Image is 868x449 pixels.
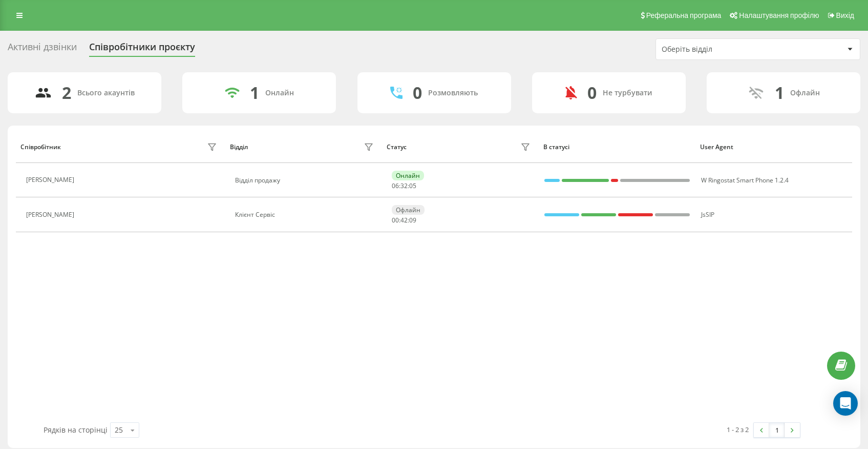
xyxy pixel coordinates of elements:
[400,181,408,190] span: 32
[62,83,71,103] div: 2
[790,89,820,97] div: Офлайн
[26,176,77,183] div: [PERSON_NAME]
[739,11,819,19] span: Налаштування профілю
[8,42,77,57] div: Активні дзвінки
[662,45,784,54] div: Оберіть відділ
[235,211,376,218] div: Клієнт Сервіс
[392,181,399,190] span: 06
[392,205,425,215] div: Офлайн
[26,211,77,218] div: [PERSON_NAME]
[250,83,259,103] div: 1
[409,181,416,190] span: 05
[836,11,854,19] span: Вихід
[77,89,135,97] div: Всього акаунтів
[701,210,714,219] span: JsSIP
[409,216,416,224] span: 09
[587,83,597,103] div: 0
[89,42,195,57] div: Співробітники проєкту
[700,144,847,151] div: User Agent
[727,424,749,435] div: 1 - 2 з 2
[392,182,416,190] div: : :
[769,423,785,437] a: 1
[833,391,858,416] div: Open Intercom Messenger
[428,89,478,97] div: Розмовляють
[701,176,789,185] span: W Ringostat Smart Phone 1.2.4
[20,144,61,151] div: Співробітник
[115,425,123,435] div: 25
[413,83,422,103] div: 0
[387,144,407,151] div: Статус
[392,171,424,180] div: Онлайн
[235,177,376,184] div: Відділ продажу
[392,217,416,224] div: : :
[646,11,722,19] span: Реферальна програма
[775,83,784,103] div: 1
[230,144,248,151] div: Відділ
[603,89,652,97] div: Не турбувати
[392,216,399,224] span: 00
[543,144,690,151] div: В статусі
[44,425,108,435] span: Рядків на сторінці
[400,216,408,224] span: 42
[265,89,294,97] div: Онлайн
